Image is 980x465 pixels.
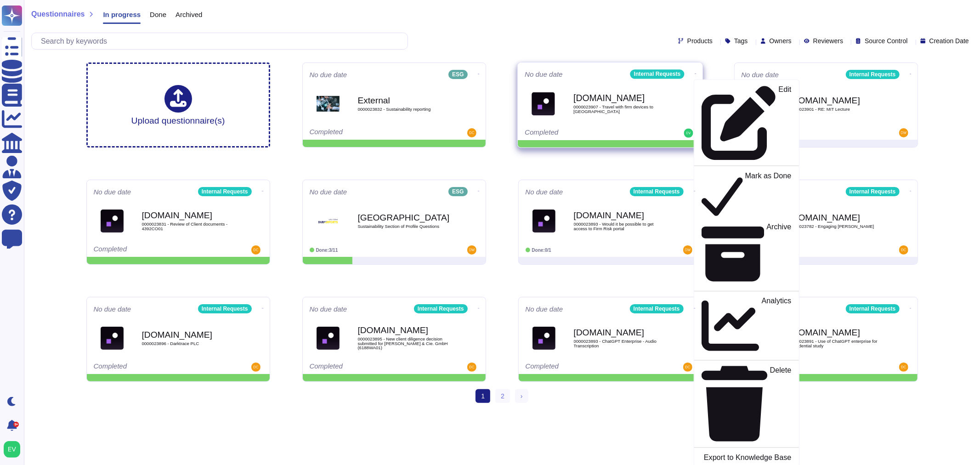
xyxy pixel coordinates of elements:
span: 1 [476,389,490,403]
span: 0000023893 - Would it be possible to get access to Firm Risk portal [574,222,666,231]
b: [DOMAIN_NAME] [790,328,882,337]
span: No due date [526,306,563,312]
p: Delete [770,367,791,442]
span: Creation Date [929,38,969,44]
span: 0000023893 - ChatGPT Enterprise - Audio Transcription [574,339,666,348]
img: user [899,363,908,372]
b: [DOMAIN_NAME] [790,96,882,105]
span: No due date [310,71,347,78]
div: Upload questionnaire(s) [131,85,225,125]
span: No due date [525,71,563,78]
span: Questionnaires [31,11,85,18]
span: 0000023896 - Darktrace PLC [142,341,234,346]
span: Owners [770,38,792,44]
span: 0000023832 - Sustainability reporting [358,107,450,112]
a: Edit [694,84,799,162]
span: › [521,392,523,400]
span: Archived [176,11,202,18]
img: Logo [317,210,340,232]
span: Done [150,11,166,18]
img: user [467,245,476,255]
div: Completed [525,129,639,138]
span: 0000023895 - New client diligence decision submitted for [PERSON_NAME] & Cie. GmbH (6188WA01) [358,337,450,350]
img: user [683,245,692,255]
span: Reviewers [813,38,843,44]
p: Mark as Done [745,172,791,219]
span: No due date [526,188,563,195]
img: user [683,363,692,372]
b: [DOMAIN_NAME] [142,330,234,339]
div: Internal Requests [414,304,468,313]
span: No due date [94,188,131,195]
div: ESG [448,187,467,196]
p: Analytics [761,297,791,355]
p: Archive [766,223,791,285]
input: Search by keywords [36,33,408,49]
span: 0000023901 - RE: MIT Lecture [790,107,882,112]
b: [DOMAIN_NAME] [574,211,666,220]
span: 0000023907 - Travel with firm devices to [GEOGRAPHIC_DATA] [573,105,666,113]
b: External [358,96,450,105]
img: user [4,441,20,458]
img: user [467,363,476,372]
span: Tags [734,38,748,44]
img: Logo [532,92,555,115]
a: 2 [495,389,510,403]
img: user [251,245,261,255]
a: Mark as Done [694,170,799,221]
b: [DOMAIN_NAME] [790,213,882,222]
img: Logo [317,92,340,115]
span: 0000023831 - Review of Client documents - 4392CO01 [142,222,234,231]
span: Products [687,38,713,44]
a: Analytics [694,295,799,357]
p: Export to Knowledge Base [704,454,791,461]
span: No due date [94,306,131,312]
div: Completed [526,363,638,372]
div: Internal Requests [846,304,900,313]
span: 0000023782 - Engaging [PERSON_NAME] [790,224,882,229]
span: No due date [310,188,347,195]
a: Archive [694,221,799,287]
img: user [251,363,261,372]
b: [DOMAIN_NAME] [574,328,666,337]
p: Edit [778,86,791,160]
img: user [899,128,908,137]
b: [DOMAIN_NAME] [573,94,666,102]
span: In progress [103,11,141,18]
img: Logo [317,327,340,350]
img: user [467,128,476,137]
div: Completed [310,363,422,372]
span: Sustainability Section of Profile Questions [358,224,450,229]
div: 9+ [13,422,19,427]
span: No due date [310,306,347,312]
div: Internal Requests [630,69,684,79]
img: user [899,245,908,255]
b: [DOMAIN_NAME] [142,211,234,220]
a: Export to Knowledge Base [694,452,799,463]
span: Done: 0/1 [532,248,551,253]
div: Completed [94,245,206,255]
span: Source Control [865,38,907,44]
div: Internal Requests [630,304,684,313]
img: user [684,129,693,138]
img: Logo [532,210,555,232]
div: Completed [94,363,206,372]
div: Internal Requests [630,187,684,196]
span: Done: 3/11 [316,248,338,253]
img: Logo [101,327,124,350]
div: ESG [448,70,467,79]
div: Completed [310,128,422,137]
b: [DOMAIN_NAME] [358,326,450,335]
div: Internal Requests [198,304,252,313]
img: Logo [101,210,124,232]
img: Logo [532,327,555,350]
b: [GEOGRAPHIC_DATA] [358,213,450,222]
a: Delete [694,364,799,443]
div: Internal Requests [846,187,900,196]
span: 0000023891 - Use of ChatGPT enterprise for confidential study [790,339,882,348]
div: Internal Requests [846,70,900,79]
span: No due date [742,71,779,78]
div: Internal Requests [198,187,252,196]
button: user [2,439,27,459]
